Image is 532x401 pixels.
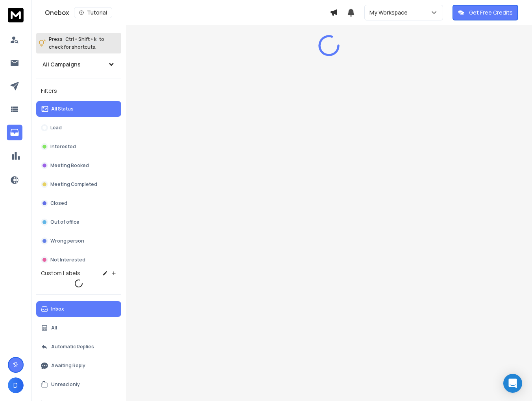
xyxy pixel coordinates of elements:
[36,252,121,268] button: Not Interested
[36,120,121,136] button: Lead
[50,162,89,169] p: Meeting Booked
[51,106,74,112] p: All Status
[51,325,57,331] p: All
[8,377,24,393] button: D
[36,177,121,192] button: Meeting Completed
[503,374,522,393] div: Open Intercom Messenger
[36,139,121,155] button: Interested
[36,158,121,173] button: Meeting Booked
[51,381,80,388] p: Unread only
[42,61,81,68] h1: All Campaigns
[50,143,76,150] p: Interested
[50,238,84,244] p: Wrong person
[74,7,112,18] button: Tutorial
[453,5,518,20] button: Get Free Credits
[36,301,121,317] button: Inbox
[51,344,94,350] p: Automatic Replies
[50,181,97,188] p: Meeting Completed
[369,9,411,17] p: My Workspace
[36,377,121,392] button: Unread only
[36,195,121,211] button: Closed
[469,9,513,17] p: Get Free Credits
[36,358,121,373] button: Awaiting Reply
[41,269,80,277] h3: Custom Labels
[36,320,121,336] button: All
[50,219,79,225] p: Out of office
[64,35,98,44] span: Ctrl + Shift + k
[36,101,121,117] button: All Status
[51,362,85,369] p: Awaiting Reply
[45,7,330,18] div: Onebox
[50,257,85,263] p: Not Interested
[49,35,104,51] p: Press to check for shortcuts.
[51,306,64,312] p: Inbox
[36,85,121,96] h3: Filters
[36,233,121,249] button: Wrong person
[50,125,62,131] p: Lead
[36,214,121,230] button: Out of office
[50,200,67,206] p: Closed
[36,57,121,72] button: All Campaigns
[36,339,121,355] button: Automatic Replies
